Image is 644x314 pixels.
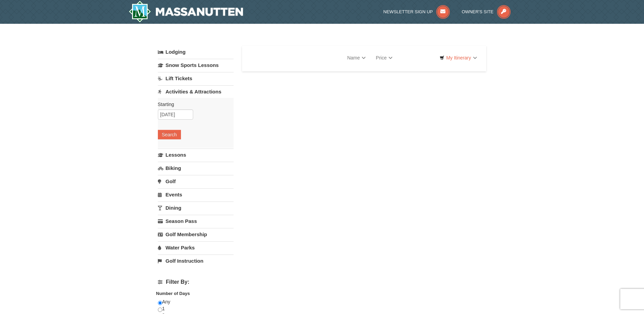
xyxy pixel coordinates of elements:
a: Events [158,188,234,201]
a: Massanutten Resort [129,1,243,22]
span: Newsletter Sign Up [383,9,433,14]
a: Lodging [158,46,234,58]
a: Golf Membership [158,228,234,241]
a: Dining [158,202,234,214]
a: Golf Instruction [158,255,234,267]
a: Snow Sports Lessons [158,59,234,71]
a: Owner's Site [462,9,511,14]
img: Massanutten Resort Logo [129,1,243,22]
a: Price [371,51,398,65]
a: Biking [158,162,234,174]
button: Search [158,130,181,139]
label: Starting [158,101,228,108]
a: Newsletter Sign Up [383,9,450,14]
a: My Itinerary [435,53,481,63]
a: Activities & Attractions [158,85,234,98]
a: Lift Tickets [158,72,234,85]
a: Lessons [158,149,234,161]
a: Water Parks [158,241,234,254]
span: Owner's Site [462,9,494,14]
strong: Number of Days [156,291,190,296]
h4: Filter By: [158,279,234,285]
a: Name [342,51,371,65]
a: Season Pass [158,215,234,227]
a: Golf [158,175,234,188]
